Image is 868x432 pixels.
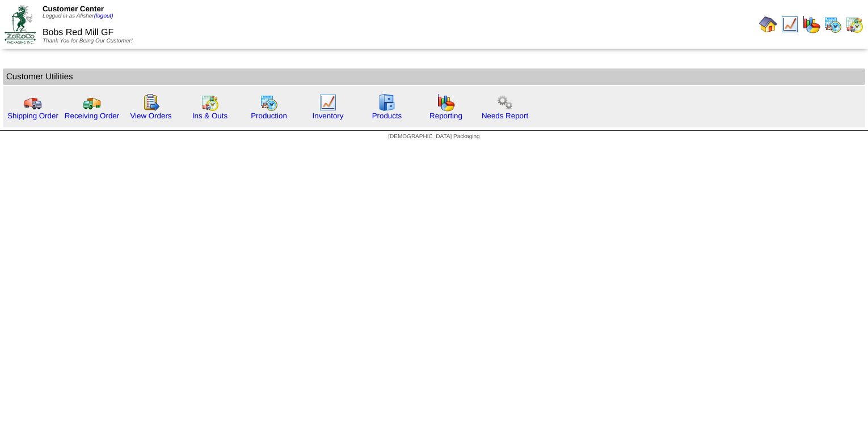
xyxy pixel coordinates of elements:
[192,112,227,120] a: Ins & Outs
[130,112,171,120] a: View Orders
[83,93,101,112] img: truck2.gif
[496,93,514,112] img: workflow.png
[781,15,799,33] img: line_graph.gif
[43,38,133,44] span: Thank You for Being Our Customer!
[43,5,104,13] span: Customer Center
[24,93,42,112] img: truck.gif
[824,15,842,33] img: calendarprod.gif
[313,112,344,120] a: Inventory
[802,15,820,33] img: graph.gif
[759,15,777,33] img: home.gif
[3,69,865,85] td: Customer Utilities
[65,112,119,120] a: Receiving Order
[372,112,402,120] a: Products
[845,15,863,33] img: calendarinout.gif
[43,28,113,37] span: Bobs Red Mill GF
[142,93,160,112] img: workorder.gif
[251,112,287,120] a: Production
[437,93,455,112] img: graph.gif
[319,93,337,112] img: line_graph.gif
[260,93,278,112] img: calendarprod.gif
[94,13,113,19] a: (logout)
[7,112,58,120] a: Shipping Order
[429,112,462,120] a: Reporting
[482,112,528,120] a: Needs Report
[388,134,479,140] span: [DEMOGRAPHIC_DATA] Packaging
[201,93,219,112] img: calendarinout.gif
[378,93,396,112] img: cabinet.gif
[43,13,113,19] span: Logged in as Afisher
[5,5,36,43] img: ZoRoCo_Logo(Green%26Foil)%20jpg.webp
